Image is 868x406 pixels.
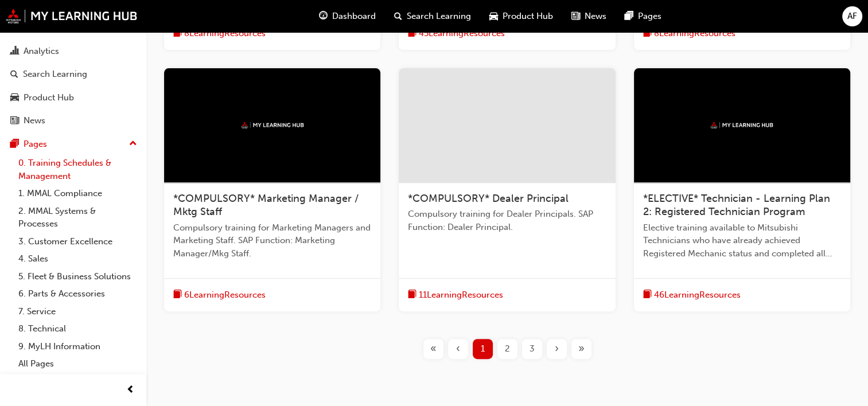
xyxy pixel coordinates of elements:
[408,288,503,302] button: book-icon11LearningResources
[489,9,498,24] span: car-icon
[14,303,142,321] a: 7. Service
[14,250,142,268] a: 4. Sales
[503,10,553,23] span: Product Hub
[5,41,142,62] a: Analytics
[14,154,142,185] a: 0. Training Schedules & Management
[5,110,142,131] a: News
[446,339,470,359] button: Previous page
[654,27,735,40] span: 8 Learning Resources
[126,383,135,397] span: prev-icon
[408,26,505,41] button: book-icon45LearningResources
[408,192,569,205] span: *COMPULSORY* Dealer Principal
[470,339,495,359] button: Page 1
[10,93,19,103] span: car-icon
[710,122,773,129] img: mmal
[14,338,142,356] a: 9. MyLH Information
[10,139,19,150] span: pages-icon
[6,9,138,24] img: mmal
[24,138,47,151] div: Pages
[173,26,266,41] button: book-icon8LearningResources
[530,342,535,356] span: 3
[430,342,437,356] span: «
[419,288,503,302] span: 11 Learning Resources
[569,339,594,359] button: Last page
[481,342,485,356] span: 1
[544,339,569,359] button: Next page
[14,355,142,373] a: All Pages
[310,5,385,28] a: guage-iconDashboard
[408,208,606,233] span: Compulsory training for Dealer Principals. SAP Function: Dealer Principal.
[520,339,544,359] button: Page 3
[634,68,850,311] a: mmal*ELECTIVE* Technician - Learning Plan 2: Registered Technician ProgramElective training avail...
[241,122,304,129] img: mmal
[14,268,142,286] a: 5. Fleet & Business Solutions
[408,26,417,41] span: book-icon
[643,288,741,302] button: book-icon46LearningResources
[408,288,417,302] span: book-icon
[5,64,142,85] a: Search Learning
[184,27,266,40] span: 8 Learning Resources
[578,342,585,356] span: »
[643,288,652,302] span: book-icon
[173,288,182,302] span: book-icon
[399,68,615,311] a: *COMPULSORY* Dealer PrincipalCompulsory training for Dealer Principals. SAP Function: Dealer Prin...
[14,185,142,202] a: 1. MMAL Compliance
[164,68,380,311] a: mmal*COMPULSORY* Marketing Manager / Mktg StaffCompulsory training for Marketing Managers and Mar...
[456,342,460,356] span: ‹
[643,26,652,41] span: book-icon
[173,192,359,218] span: *COMPULSORY* Marketing Manager / Mktg Staff
[847,10,857,23] span: AF
[625,9,633,24] span: pages-icon
[571,9,580,24] span: news-icon
[173,288,266,302] button: book-icon6LearningResources
[5,15,142,134] button: DashboardAnalyticsSearch LearningProduct HubNews
[643,221,841,260] span: Elective training available to Mitsubishi Technicians who have already achieved Registered Mechan...
[842,6,862,26] button: AF
[184,288,266,302] span: 6 Learning Resources
[5,134,142,155] button: Pages
[407,10,471,23] span: Search Learning
[419,27,505,40] span: 45 Learning Resources
[638,10,661,23] span: Pages
[129,136,137,151] span: up-icon
[332,10,376,23] span: Dashboard
[654,288,741,302] span: 46 Learning Resources
[505,342,510,356] span: 2
[173,221,371,260] span: Compulsory training for Marketing Managers and Marketing Staff. SAP Function: Marketing Manager/M...
[24,91,74,104] div: Product Hub
[14,320,142,338] a: 8. Technical
[643,26,735,41] button: book-icon8LearningResources
[14,202,142,233] a: 2. MMAL Systems & Processes
[394,9,402,24] span: search-icon
[480,5,562,28] a: car-iconProduct Hub
[495,339,520,359] button: Page 2
[555,342,559,356] span: ›
[23,68,87,81] div: Search Learning
[5,87,142,108] a: Product Hub
[10,46,19,57] span: chart-icon
[562,5,616,28] a: news-iconNews
[173,26,182,41] span: book-icon
[14,233,142,251] a: 3. Customer Excellence
[385,5,480,28] a: search-iconSearch Learning
[616,5,671,28] a: pages-iconPages
[24,114,45,127] div: News
[14,285,142,303] a: 6. Parts & Accessories
[585,10,606,23] span: News
[643,192,830,218] span: *ELECTIVE* Technician - Learning Plan 2: Registered Technician Program
[421,339,446,359] button: First page
[10,116,19,126] span: news-icon
[24,45,59,58] div: Analytics
[319,9,328,24] span: guage-icon
[10,69,18,80] span: search-icon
